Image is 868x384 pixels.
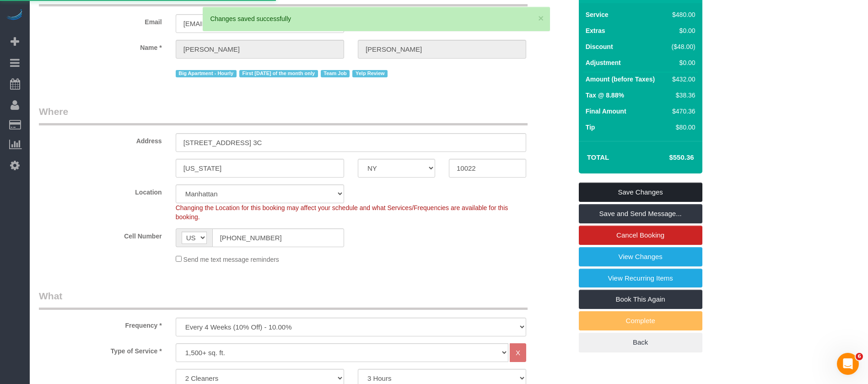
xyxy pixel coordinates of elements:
[586,10,609,19] label: Service
[586,91,624,100] label: Tax @ 8.88%
[210,14,543,23] div: Changes saved successfully
[586,58,621,67] label: Adjustment
[32,40,169,52] label: Name *
[358,40,526,59] input: Last Name
[668,107,695,116] div: $470.36
[32,228,169,241] label: Cell Number
[579,183,702,202] a: Save Changes
[32,184,169,197] label: Location
[32,133,169,146] label: Address
[5,9,24,22] img: Automaid Logo
[183,256,279,263] span: Send me text message reminders
[176,204,508,221] span: Changing the Location for this booking may affect your schedule and what Services/Frequencies are...
[32,343,169,356] label: Type of Service *
[176,159,344,178] input: City
[587,153,609,161] strong: Total
[39,289,528,310] legend: What
[538,13,544,23] button: ×
[586,123,595,132] label: Tip
[668,42,695,51] div: ($48.00)
[579,269,702,288] a: View Recurring Items
[212,228,344,247] input: Cell Number
[668,91,695,100] div: $38.36
[176,70,237,77] span: Big Apartment - Hourly
[32,318,169,330] label: Frequency *
[586,26,605,35] label: Extras
[579,290,702,309] a: Book This Again
[586,75,655,84] label: Amount (before Taxes)
[32,14,169,27] label: Email
[449,159,526,178] input: Zip Code
[579,247,702,266] a: View Changes
[239,70,318,77] span: First [DATE] of the month only
[579,226,702,245] a: Cancel Booking
[352,70,388,77] span: Yelp Review
[856,353,863,360] span: 6
[176,14,344,33] input: Email
[668,123,695,132] div: $80.00
[586,107,626,116] label: Final Amount
[176,40,344,59] input: First Name
[579,204,702,223] a: Save and Send Message...
[321,70,350,77] span: Team Job
[586,42,613,51] label: Discount
[668,26,695,35] div: $0.00
[579,333,702,352] a: Back
[837,353,859,375] iframe: Intercom live chat
[668,10,695,19] div: $480.00
[39,105,528,125] legend: Where
[668,75,695,84] div: $432.00
[642,154,694,162] h4: $550.36
[668,58,695,67] div: $0.00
